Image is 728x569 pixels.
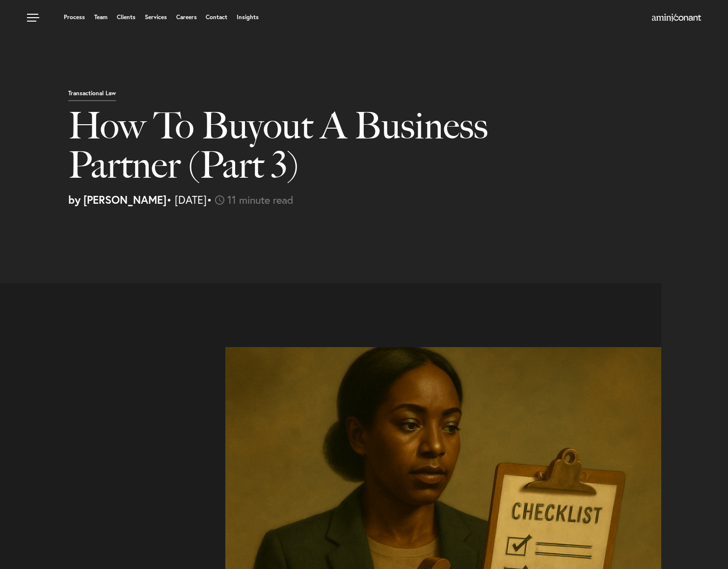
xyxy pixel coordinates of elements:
span: • [207,192,212,207]
strong: by [PERSON_NAME] [68,192,166,207]
a: Insights [237,14,259,20]
a: Clients [117,14,135,20]
h1: How To Buyout A Business Partner (Part 3) [68,106,525,194]
p: • [DATE] [68,194,721,205]
a: Process [64,14,85,20]
span: 11 minute read [227,192,294,207]
a: Careers [176,14,197,20]
a: Contact [206,14,227,20]
img: Amini & Conant [652,14,701,22]
a: Team [94,14,108,20]
img: icon-time-light.svg [215,195,224,205]
a: Home [652,14,701,22]
a: Services [145,14,167,20]
p: Transactional Law [68,90,116,101]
